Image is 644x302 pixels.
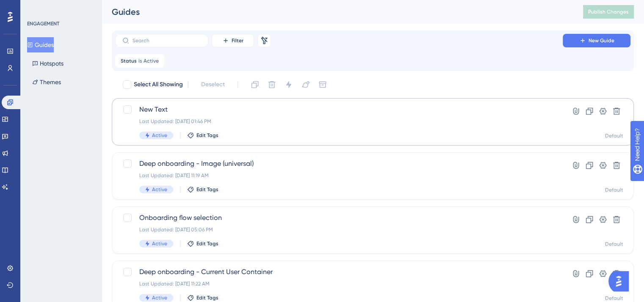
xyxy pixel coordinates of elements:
[196,294,218,301] span: Edit Tags
[152,294,167,301] span: Active
[588,8,629,15] span: Publish Changes
[139,172,539,179] div: Last Updated: [DATE] 11:19 AM
[605,241,623,247] div: Default
[605,295,623,302] div: Default
[139,226,539,233] div: Last Updated: [DATE] 05:06 PM
[605,187,623,193] div: Default
[144,58,159,64] span: Active
[152,132,167,139] span: Active
[583,5,634,19] button: Publish Changes
[20,2,53,12] span: Need Help?
[201,80,225,90] span: Deselect
[605,132,623,139] div: Default
[27,56,69,71] button: Hotspots
[139,159,539,169] span: Deep onboarding - Image (universal)
[139,280,539,287] div: Last Updated: [DATE] 11:22 AM
[563,34,630,47] button: New Guide
[187,132,218,139] button: Edit Tags
[121,58,137,64] span: Status
[27,20,59,27] div: ENGAGEMENT
[138,58,142,64] span: is
[187,186,218,193] button: Edit Tags
[196,132,218,139] span: Edit Tags
[212,34,254,47] button: Filter
[589,37,614,44] span: New Guide
[608,269,634,294] iframe: UserGuiding AI Assistant Launcher
[196,186,218,193] span: Edit Tags
[152,186,167,193] span: Active
[139,213,539,223] span: Onboarding flow selection
[112,6,562,18] div: Guides
[27,74,66,90] button: Themes
[139,267,539,277] span: Deep onboarding - Current User Container
[232,37,243,44] span: Filter
[134,80,183,90] span: Select All Showing
[139,104,539,115] span: New Text
[152,240,167,247] span: Active
[187,240,218,247] button: Edit Tags
[187,294,218,301] button: Edit Tags
[27,37,54,52] button: Guides
[193,77,232,92] button: Deselect
[196,240,218,247] span: Edit Tags
[133,38,201,44] input: Search
[139,118,539,125] div: Last Updated: [DATE] 01:46 PM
